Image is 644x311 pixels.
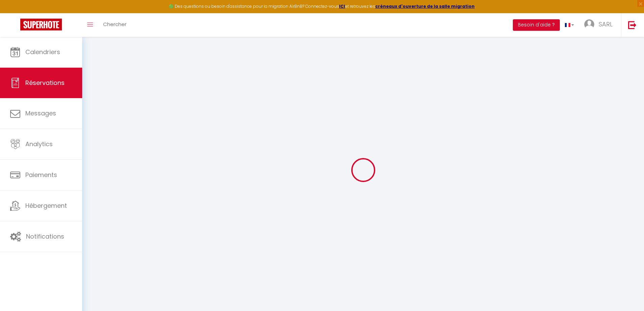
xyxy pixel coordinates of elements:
[103,21,126,28] span: Chercher
[628,21,637,29] img: logout
[5,3,26,23] button: Ouvrir le widget de chat LiveChat
[25,48,60,56] span: Calendriers
[513,19,560,31] button: Besoin d'aide ?
[26,232,64,241] span: Notifications
[25,79,65,87] span: Réservations
[25,201,67,210] span: Hébergement
[339,3,345,9] a: ICI
[98,13,132,37] a: Chercher
[584,19,594,29] img: ...
[20,19,62,30] img: Super Booking
[599,20,613,28] span: SARL
[375,3,475,9] a: créneaux d'ouverture de la salle migration
[579,13,621,37] a: ... SARL
[25,109,56,117] span: Messages
[25,140,53,148] span: Analytics
[25,171,57,179] span: Paiements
